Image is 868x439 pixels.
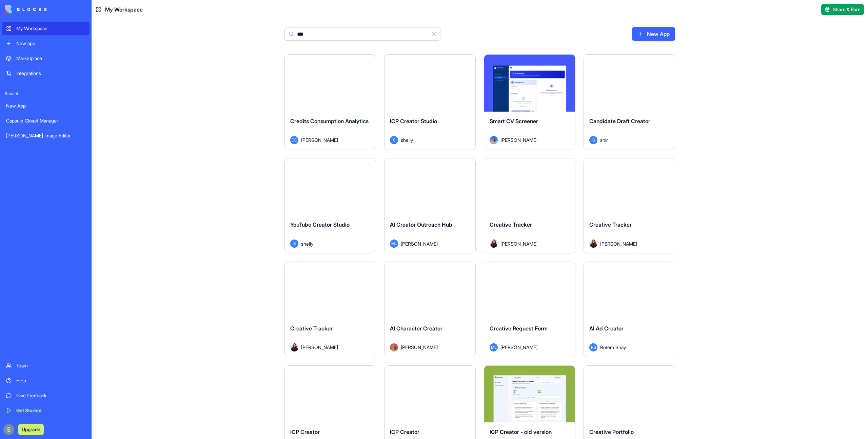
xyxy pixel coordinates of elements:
img: Avatar [290,343,298,351]
span: AI Creator Outreach Hub [390,221,452,228]
div: [PERSON_NAME] Image Editor [6,132,85,139]
a: [PERSON_NAME] Image Editor [2,129,90,142]
span: [PERSON_NAME] [301,344,338,351]
a: Help [2,374,90,387]
span: Rotem Shay [600,344,626,351]
span: [PERSON_NAME] [401,344,438,351]
button: Clear [427,27,440,41]
span: [PERSON_NAME] [500,344,537,351]
a: Give feedback [2,389,90,402]
img: Avatar [490,240,498,248]
span: ICP Creator Studio [390,118,437,125]
a: New App [632,27,675,41]
span: Credits Consumption Analytics [290,118,369,125]
a: Upgrade [18,426,44,433]
span: shelly [401,136,413,144]
a: Creative TrackerAvatar[PERSON_NAME] [484,158,575,254]
div: Integrations [16,70,85,77]
a: Creative TrackerAvatar[PERSON_NAME] [284,262,376,357]
img: Avatar [390,343,398,351]
span: ICP Creator - old version [490,428,552,435]
a: New app [2,37,90,50]
span: DO [290,136,298,144]
span: [PERSON_NAME] [401,240,438,247]
a: Marketplace [2,52,90,65]
div: Get Started [16,407,85,414]
a: YouTube Creator StudioSshelly [284,158,376,254]
a: Get Started [2,404,90,417]
span: shir [600,136,608,144]
span: ML [490,343,498,351]
div: Team [16,362,85,369]
a: Capsule Closet Manager [2,114,90,128]
span: My Workspace [105,5,143,14]
a: Integrations [2,66,90,80]
span: Recent [2,91,90,96]
span: Creative Tracker [490,221,532,228]
div: My Workspace [16,25,85,32]
img: Avatar [589,240,597,248]
a: Smart CV ScreenerAvatar[PERSON_NAME] [484,54,575,150]
div: New App [6,102,85,109]
div: Help [16,377,85,384]
a: My Workspace [2,22,90,35]
img: logo [5,5,47,14]
span: ICP Creator [390,428,419,435]
span: shelly [301,240,313,247]
a: Credits Consumption AnalyticsDO[PERSON_NAME] [284,54,376,150]
span: Candidate Draft Creator [589,118,650,125]
span: S [390,136,398,144]
span: YouTube Creator Studio [290,221,350,228]
span: Creative Portfolio [589,428,634,435]
a: AI Character CreatorAvatar[PERSON_NAME] [384,262,476,357]
img: Avatar [490,136,498,144]
div: New app [16,40,85,47]
span: Creative Tracker [290,325,333,332]
button: Share & Earn [821,4,864,15]
span: Share & Earn [833,6,861,13]
span: AI Character Creator [390,325,442,332]
span: Creative Request Form [490,325,548,332]
span: S [589,136,597,144]
a: Team [2,359,90,373]
div: Give feedback [16,392,85,399]
a: Creative Request FormML[PERSON_NAME] [484,262,575,357]
div: Marketplace [16,55,85,62]
img: ACg8ocKnDTHbS00rqwWSHQfXf8ia04QnQtz5EDX_Ef5UNrjqV-k=s96-c [3,424,14,435]
span: [PERSON_NAME] [600,240,637,247]
span: RS [589,343,597,351]
button: Upgrade [18,424,44,435]
span: S [290,240,298,248]
a: Candidate Draft CreatorSshir [584,54,675,150]
span: AI Ad Creator [589,325,624,332]
span: ICP Creator [290,428,320,435]
span: Smart CV Screener [490,118,538,125]
span: [PERSON_NAME] [301,136,338,144]
div: Capsule Closet Manager [6,117,85,124]
span: ML [390,240,398,248]
a: New App [2,99,90,113]
a: ICP Creator StudioSshelly [384,54,476,150]
a: AI Creator Outreach HubML[PERSON_NAME] [384,158,476,254]
a: Creative TrackerAvatar[PERSON_NAME] [584,158,675,254]
a: AI Ad CreatorRSRotem Shay [584,262,675,357]
span: Creative Tracker [589,221,632,228]
span: [PERSON_NAME] [500,136,537,144]
span: [PERSON_NAME] [500,240,537,247]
